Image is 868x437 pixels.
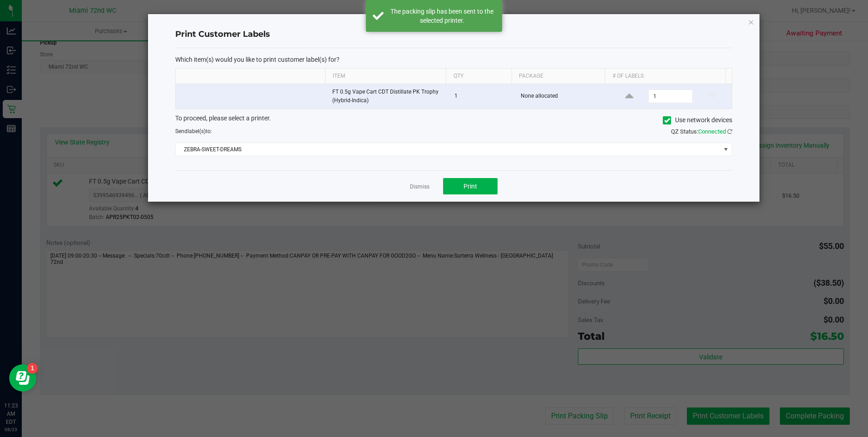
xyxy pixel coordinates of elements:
span: Send to: [175,128,212,134]
iframe: Resource center [9,364,36,392]
td: None allocated [515,84,610,109]
th: Package [512,69,605,84]
span: label(s) [187,128,206,134]
button: Print [443,178,498,194]
td: 1 [449,84,515,109]
span: ZEBRA-SWEET-DREAMS [176,143,720,156]
p: Which item(s) would you like to print customer label(s) for? [175,55,732,64]
th: Item [325,69,446,84]
span: Print [464,183,477,190]
h4: Print Customer Labels [175,29,732,40]
div: To proceed, please select a printer. [168,114,739,127]
label: Use network devices [663,115,732,125]
th: # of labels [605,69,725,84]
iframe: Resource center unread badge [27,363,38,374]
th: Qty [446,69,512,84]
td: FT 0.5g Vape Cart CDT Distillate PK Trophy (Hybrid-Indica) [327,84,449,109]
span: QZ Status: [671,128,732,135]
a: Dismiss [410,183,429,191]
div: The packing slip has been sent to the selected printer. [389,7,495,25]
span: Connected [698,128,726,135]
